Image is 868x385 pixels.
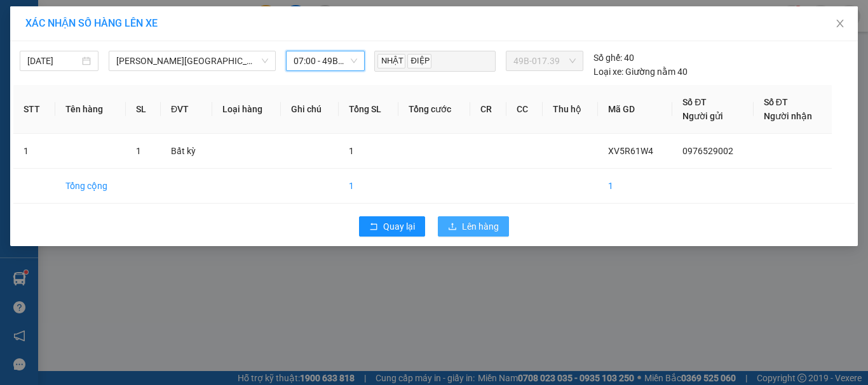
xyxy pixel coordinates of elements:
th: Thu hộ [543,85,599,134]
span: XV5R61W4 [608,146,653,156]
span: Người nhận [764,111,812,121]
span: 49B-017.39 [513,51,576,70]
span: 0976529002 [682,146,733,156]
button: rollbackQuay lại [359,216,425,237]
span: down [261,57,269,65]
td: 1 [13,134,55,169]
th: SL [126,85,161,134]
button: uploadLên hàng [438,216,509,237]
span: Loại xe: [593,65,623,79]
input: 13/09/2025 [27,54,79,68]
td: 1 [598,169,672,204]
td: Tổng cộng [55,169,126,204]
button: Close [822,6,858,42]
span: upload [448,222,457,232]
span: Quay lại [383,219,415,233]
span: ĐIỆP [407,54,431,69]
div: 40 [593,51,634,65]
th: CR [470,85,506,134]
span: Số ĐT [764,97,788,107]
th: Tên hàng [55,85,126,134]
th: Loại hàng [212,85,281,134]
th: STT [13,85,55,134]
th: Ghi chú [281,85,339,134]
span: 07:00 - 49B-017.39 [294,51,357,70]
div: Giường nằm 40 [593,65,688,79]
span: Số ghế: [593,51,622,65]
td: 1 [339,169,398,204]
span: rollback [369,222,378,232]
td: Bất kỳ [161,134,212,169]
span: Gia Lai - Đà Lạt [116,51,268,70]
th: ĐVT [161,85,212,134]
th: Mã GD [598,85,672,134]
span: close [835,18,845,29]
th: CC [506,85,543,134]
span: Lên hàng [462,219,499,233]
th: Tổng cước [398,85,470,134]
th: Tổng SL [339,85,398,134]
span: XÁC NHẬN SỐ HÀNG LÊN XE [25,17,158,29]
span: Số ĐT [682,97,707,107]
span: Người gửi [682,111,723,121]
span: 1 [349,146,354,156]
span: 1 [136,146,141,156]
span: NHẬT [377,54,405,69]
